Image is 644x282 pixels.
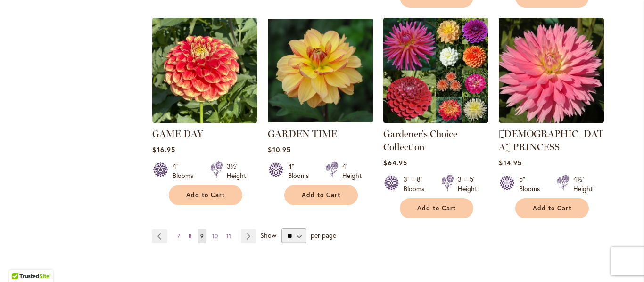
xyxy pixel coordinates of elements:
a: 8 [186,229,194,243]
img: GAME DAY [152,18,257,123]
div: 3½' Height [227,161,246,180]
a: 7 [175,229,182,243]
span: Add to Cart [533,204,571,212]
img: Gardener's Choice Collection [383,18,488,123]
span: Add to Cart [302,191,340,199]
span: $64.95 [383,158,407,167]
span: 9 [200,233,204,240]
a: GARDEN TIME [268,128,337,139]
iframe: Launch Accessibility Center [7,249,33,275]
a: Gardener's Choice Collection [383,128,457,153]
a: GAME DAY [152,116,257,125]
span: $16.95 [152,145,175,154]
span: 8 [189,233,192,240]
a: 11 [224,229,233,243]
span: Add to Cart [417,204,456,212]
span: Add to Cart [186,191,225,199]
a: Gardener's Choice Collection [383,116,488,125]
button: Add to Cart [169,185,242,205]
div: 4' Height [342,161,362,180]
a: GAME DAY [152,128,203,139]
a: GAY PRINCESS [499,116,604,125]
button: Add to Cart [284,185,358,205]
span: Show [260,231,276,240]
div: 3' – 5' Height [458,175,477,193]
span: per page [311,231,336,240]
button: Add to Cart [400,198,473,218]
span: 7 [177,233,180,240]
img: GARDEN TIME [268,18,373,123]
div: 4½' Height [573,175,593,193]
span: $14.95 [499,158,521,167]
div: 5" Blooms [519,175,545,193]
span: $10.95 [268,145,290,154]
span: 10 [212,233,218,240]
div: 3" – 8" Blooms [404,175,430,193]
img: GAY PRINCESS [499,18,604,123]
div: 4" Blooms [288,161,314,180]
a: GARDEN TIME [268,116,373,125]
a: 10 [210,229,220,243]
button: Add to Cart [515,198,589,218]
span: 11 [226,233,231,240]
a: [DEMOGRAPHIC_DATA] PRINCESS [499,128,603,153]
div: 4" Blooms [173,161,199,180]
